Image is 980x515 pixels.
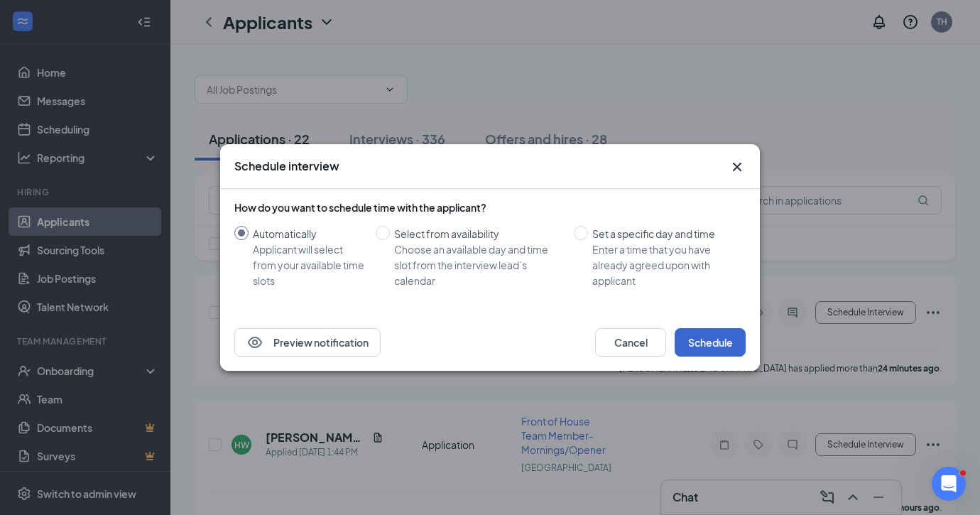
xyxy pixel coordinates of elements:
svg: Eye [246,334,263,351]
h3: Schedule interview [234,158,339,174]
div: Enter a time that you have already agreed upon with applicant [592,242,734,288]
button: Close [729,158,746,175]
div: Automatically [253,226,364,242]
button: Cancel [595,328,666,357]
div: Select from availability [394,226,562,242]
div: Applicant will select from your available time slots [253,242,364,288]
div: Set a specific day and time [592,226,734,242]
svg: Cross [729,158,746,175]
div: How do you want to schedule time with the applicant? [234,200,746,215]
button: Schedule [675,328,746,357]
button: EyePreview notification [234,328,381,357]
div: Choose an available day and time slot from the interview lead’s calendar [394,242,562,288]
iframe: Intercom live chat [932,467,966,501]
